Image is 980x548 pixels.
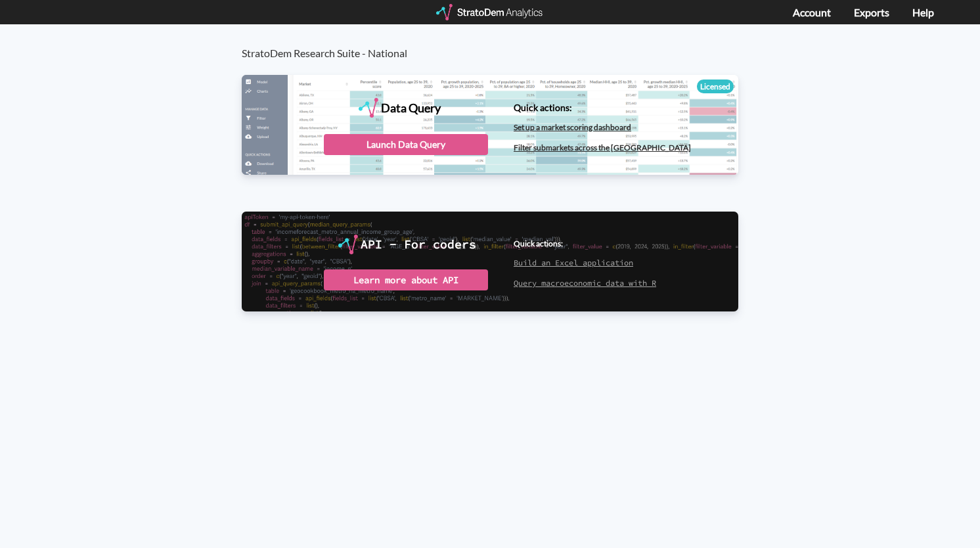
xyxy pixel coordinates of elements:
div: API - For coders [361,235,476,254]
a: Account [793,6,831,18]
h3: StratoDem Research Suite - National [242,24,752,59]
a: Exports [854,6,889,18]
div: Licensed [697,80,734,93]
a: Help [912,6,934,18]
div: Launch Data Query [324,134,488,155]
a: Build an Excel application [514,258,633,267]
div: Learn more about API [324,269,488,290]
div: Data Query [381,98,441,118]
a: Query macroeconomic data with R [514,278,656,288]
h4: Quick actions: [514,103,691,112]
h4: Quick actions: [514,239,656,248]
a: Set up a market scoring dashboard [514,122,631,132]
a: Filter submarkets across the [GEOGRAPHIC_DATA] [514,143,691,152]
